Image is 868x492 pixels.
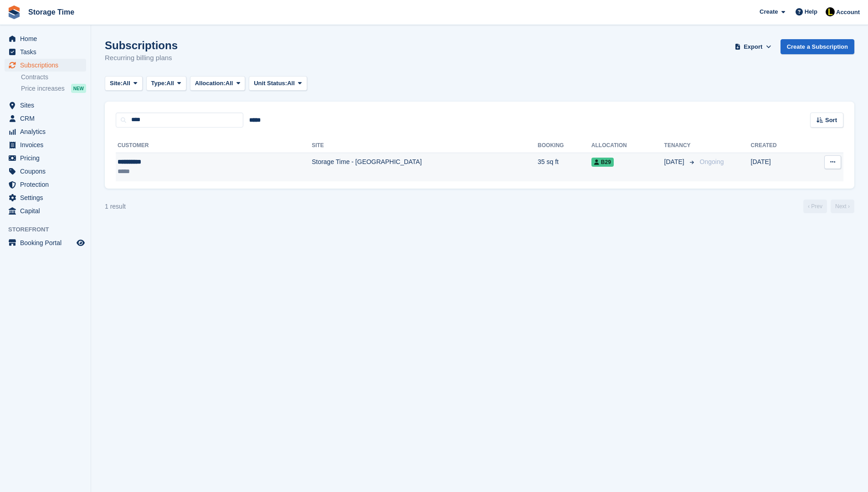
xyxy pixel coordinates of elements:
[538,153,591,181] td: 35 sq ft
[105,202,126,211] div: 1 result
[116,138,312,153] th: Customer
[744,42,762,51] span: Export
[20,99,75,112] span: Sites
[751,138,804,153] th: Created
[781,39,854,54] a: Create a Subscription
[195,79,226,88] span: Allocation:
[312,153,538,181] td: Storage Time - [GEOGRAPHIC_DATA]
[20,59,75,72] span: Subscriptions
[5,152,86,164] a: menu
[166,79,174,88] span: All
[249,76,307,91] button: Unit Status: All
[146,76,186,91] button: Type: All
[803,200,827,213] a: Previous
[20,191,75,204] span: Settings
[836,8,860,17] span: Account
[20,165,75,178] span: Coupons
[825,116,837,125] span: Sort
[5,236,86,249] a: menu
[5,59,86,72] a: menu
[5,46,86,58] a: menu
[75,237,86,248] a: Preview store
[733,39,773,54] button: Export
[287,79,295,88] span: All
[312,138,538,153] th: Site
[20,138,75,151] span: Invoices
[20,125,75,138] span: Analytics
[105,76,143,91] button: Site: All
[190,76,246,91] button: Allocation: All
[5,125,86,138] a: menu
[751,153,804,181] td: [DATE]
[826,7,835,16] img: Laaibah Sarwar
[5,138,86,151] a: menu
[21,73,86,82] a: Contracts
[591,138,664,153] th: Allocation
[105,39,178,51] h1: Subscriptions
[20,46,75,58] span: Tasks
[664,157,686,167] span: [DATE]
[20,112,75,125] span: CRM
[20,152,75,164] span: Pricing
[5,205,86,217] a: menu
[7,5,21,19] img: stora-icon-8386f47178a22dfd0bd8f6a31ec36ba5ce8667c1dd55bd0f319d3a0aa187defe.svg
[226,79,233,88] span: All
[151,79,167,88] span: Type:
[21,83,86,93] a: Price increases NEW
[700,158,724,165] span: Ongoing
[760,7,778,16] span: Create
[123,79,130,88] span: All
[5,112,86,125] a: menu
[831,200,854,213] a: Next
[5,99,86,112] a: menu
[591,158,614,167] span: B29
[20,32,75,45] span: Home
[801,200,856,213] nav: Page
[805,7,817,16] span: Help
[20,205,75,217] span: Capital
[5,32,86,45] a: menu
[5,191,86,204] a: menu
[20,236,75,249] span: Booking Portal
[105,53,178,63] p: Recurring billing plans
[5,178,86,191] a: menu
[5,165,86,178] a: menu
[25,5,78,20] a: Storage Time
[254,79,287,88] span: Unit Status:
[664,138,696,153] th: Tenancy
[20,178,75,191] span: Protection
[110,79,123,88] span: Site:
[21,84,65,93] span: Price increases
[538,138,591,153] th: Booking
[8,225,91,234] span: Storefront
[71,84,86,93] div: NEW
